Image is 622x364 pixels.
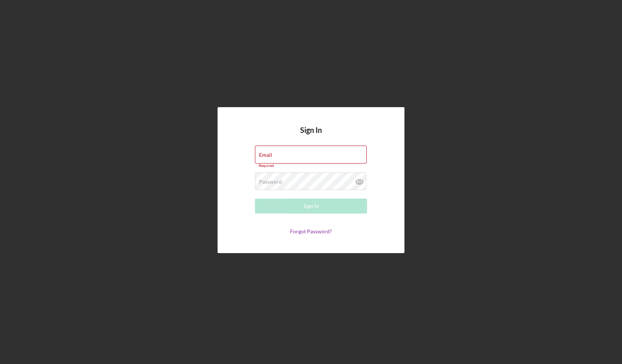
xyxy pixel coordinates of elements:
div: Required [255,164,367,168]
a: Forgot Password? [290,228,332,234]
button: Sign In [255,199,367,214]
div: Sign In [304,199,319,214]
label: Email [259,152,272,158]
label: Password [259,179,282,185]
h4: Sign In [300,126,322,146]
